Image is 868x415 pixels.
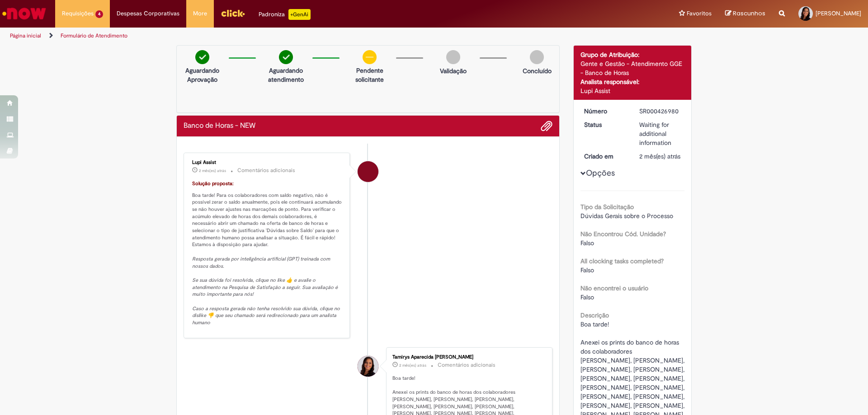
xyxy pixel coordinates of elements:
p: +GenAi [288,9,311,20]
span: More [193,9,207,18]
ul: Trilhas de página [7,28,572,44]
span: Dúvidas Gerais sobre o Processo [580,212,673,220]
span: Rascunhos [733,9,765,18]
div: Lupi Assist [580,86,685,95]
p: Pendente solicitante [348,66,392,84]
p: Aguardando atendimento [264,66,308,84]
b: Não encontrei o usuário [580,284,648,292]
div: Lupi Assist [358,161,378,182]
em: Resposta gerada por inteligência artificial (GPT) treinada com nossos dados. Se sua dúvida foi re... [192,256,341,326]
a: Formulário de Atendimento [61,32,127,39]
b: All clocking tasks completed? [580,257,664,265]
img: check-circle-green.png [195,50,209,64]
font: Solução proposta: [192,180,234,187]
img: img-circle-grey.png [446,50,460,64]
button: Adicionar anexos [541,120,552,132]
dt: Número [577,107,633,116]
time: 04/07/2025 18:13:16 [199,168,226,173]
span: 2 mês(es) atrás [399,363,426,368]
span: 2 mês(es) atrás [639,152,680,160]
img: check-circle-green.png [279,50,293,64]
div: Tamirys Aparecida Lourenco Fonseca [358,356,378,377]
a: Rascunhos [725,9,765,18]
time: 04/07/2025 18:12:22 [639,152,680,160]
time: 04/07/2025 18:12:27 [399,363,426,368]
div: 04/07/2025 18:12:22 [639,152,681,161]
div: Gente e Gestão - Atendimento GGE - Banco de Horas [580,59,685,77]
span: Falso [580,293,594,301]
div: Lupi Assist [192,160,343,165]
img: circle-minus.png [363,50,377,64]
img: img-circle-grey.png [530,50,544,64]
div: Analista responsável: [580,77,685,86]
img: click_logo_yellow_360x200.png [221,6,245,20]
h2: Banco de Horas - NEW Histórico de tíquete [184,122,255,130]
span: [PERSON_NAME] [816,9,861,17]
div: Tamirys Aparecida [PERSON_NAME] [392,354,543,360]
p: Aguardando Aprovação [180,66,224,84]
a: Página inicial [10,32,41,39]
span: Requisições [62,9,94,18]
span: Favoritos [687,9,712,18]
div: Grupo de Atribuição: [580,50,685,59]
b: Não Encontrou Cód. Unidade? [580,230,666,238]
span: 2 mês(es) atrás [199,168,226,173]
p: Concluído [523,66,552,75]
p: Boa tarde! Para os colaboradores com saldo negativo, não é possível zerar o saldo anualmente, poi... [192,180,343,326]
div: Waiting for additional information [639,120,681,147]
span: Falso [580,239,594,247]
div: Padroniza [259,9,311,20]
div: SR000426980 [639,107,681,116]
dt: Criado em [577,152,633,161]
dt: Status [577,120,633,129]
small: Comentários adicionais [438,361,495,369]
span: 4 [95,10,103,18]
b: Tipo da Solicitação [580,203,634,211]
small: Comentários adicionais [237,167,295,174]
span: Falso [580,266,594,274]
img: ServiceNow [1,5,47,23]
b: Descrição [580,311,609,319]
span: Despesas Corporativas [117,9,179,18]
p: Validação [440,66,467,75]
